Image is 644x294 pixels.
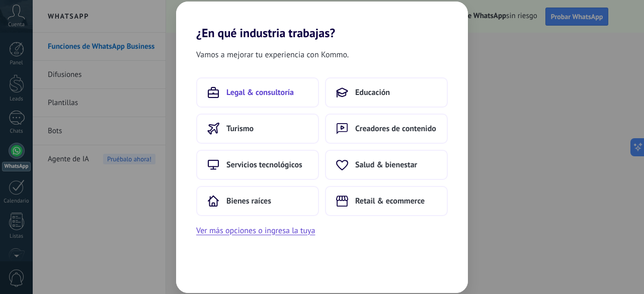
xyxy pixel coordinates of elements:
span: Educación [355,87,390,97]
span: Retail & ecommerce [355,196,425,206]
span: Vamos a mejorar tu experiencia con Kommo. [196,48,349,61]
span: Turismo [226,124,254,134]
button: Educación [325,77,448,108]
span: Legal & consultoría [226,87,294,97]
button: Salud & bienestar [325,150,448,180]
span: Salud & bienestar [355,160,417,170]
button: Creadores de contenido [325,114,448,144]
button: Turismo [196,114,319,144]
button: Servicios tecnológicos [196,150,319,180]
span: Bienes raíces [226,196,271,206]
span: Creadores de contenido [355,124,436,134]
button: Bienes raíces [196,186,319,216]
button: Ver más opciones o ingresa la tuya [196,224,315,237]
button: Retail & ecommerce [325,186,448,216]
h2: ¿En qué industria trabajas? [176,2,468,40]
span: Servicios tecnológicos [226,160,302,170]
button: Legal & consultoría [196,77,319,108]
